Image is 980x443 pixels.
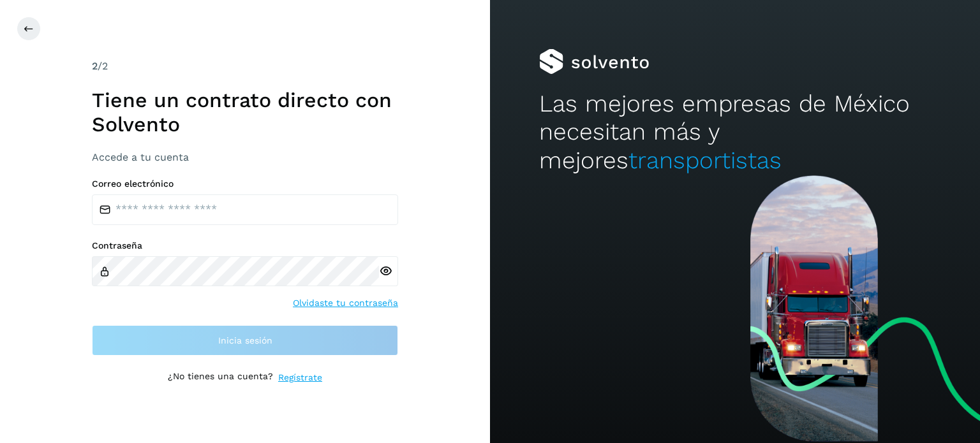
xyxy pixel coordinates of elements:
span: transportistas [628,147,782,174]
label: Contraseña [92,240,398,251]
label: Correo electrónico [92,178,398,189]
span: Inicia sesión [218,336,272,345]
div: /2 [92,59,398,74]
h1: Tiene un contrato directo con Solvento [92,88,398,137]
button: Inicia sesión [92,325,398,356]
a: Regístrate [278,371,322,384]
span: 2 [92,60,98,72]
p: ¿No tienes una cuenta? [168,371,273,384]
h3: Accede a tu cuenta [92,151,398,163]
h2: Las mejores empresas de México necesitan más y mejores [539,90,931,175]
a: Olvidaste tu contraseña [293,296,398,310]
